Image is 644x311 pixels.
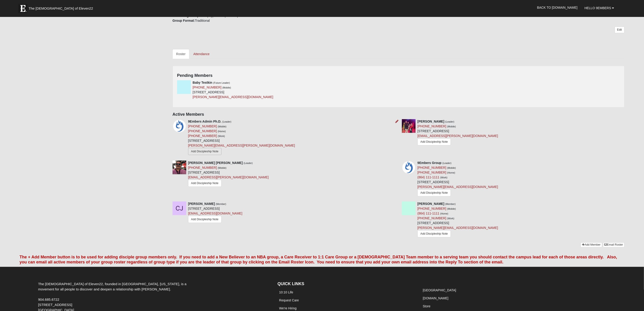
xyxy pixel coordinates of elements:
small: (Work) [447,217,454,220]
small: (Work) [440,176,447,179]
span: The [DEMOGRAPHIC_DATA] of Eleven22 [29,6,93,11]
h4: Active Members [173,112,625,117]
a: Add Discipleship Note [417,138,451,145]
a: Request Care [279,298,299,302]
small: (Future Leader) [213,81,230,84]
a: [PHONE_NUMBER] [417,171,446,174]
small: (Leader) [442,162,452,164]
a: [PHONE_NUMBER] [188,129,217,133]
small: (Mobile) [222,86,231,89]
small: (Home) [440,212,448,215]
a: [EMAIL_ADDRESS][DOMAIN_NAME] [188,212,242,215]
div: [STREET_ADDRESS] [188,201,242,224]
a: The [DEMOGRAPHIC_DATA] of Eleven22 [16,2,108,13]
a: Roster [173,49,189,59]
a: (864) 111-1111 [417,212,439,215]
small: (Member) [216,203,226,205]
div: [STREET_ADDRESS] [193,80,273,99]
strong: 9Embers Group [417,161,441,165]
a: Attendance [190,49,213,59]
div: [STREET_ADDRESS] [188,119,295,157]
small: (Mobile) [218,166,227,169]
h4: Pending Members [177,73,620,78]
a: Add Discipleship Note [417,189,451,196]
small: (Mobile) [447,166,456,169]
div: [STREET_ADDRESS] [417,201,498,239]
div: [STREET_ADDRESS] [417,161,498,198]
a: [PHONE_NUMBER] [188,166,217,169]
small: (Mobile) [447,125,456,128]
small: (Leader) [244,162,253,164]
strong: 9Embers Admin Ph.D. [188,120,222,123]
a: Add Discipleship Note [188,216,222,223]
small: (Mobile) [447,207,456,210]
a: Edit [615,27,625,33]
a: [GEOGRAPHIC_DATA] [423,288,456,292]
small: (Leader) [222,120,231,123]
strong: [PERSON_NAME] [188,202,215,206]
span: Hello 9Embers [584,6,611,10]
a: [PERSON_NAME][EMAIL_ADDRESS][DOMAIN_NAME] [193,95,273,99]
a: [PHONE_NUMBER] [193,86,222,89]
strong: Group Format: [173,19,195,22]
strong: [PERSON_NAME] [417,202,444,206]
a: [PHONE_NUMBER] [417,124,446,128]
a: Email Roster [603,242,625,247]
a: [EMAIL_ADDRESS][PERSON_NAME][DOMAIN_NAME] [188,175,269,179]
a: 10:10 Life [279,290,293,294]
a: Add Discipleship Note [188,148,222,155]
a: [EMAIL_ADDRESS][PERSON_NAME][DOMAIN_NAME] [417,134,498,138]
a: [PHONE_NUMBER] [417,216,446,220]
a: Add Member [581,242,602,247]
strong: [PERSON_NAME] [417,120,444,123]
small: (Work) [218,135,225,137]
small: (Member) [445,203,456,205]
a: [PERSON_NAME][EMAIL_ADDRESS][DOMAIN_NAME] [417,185,498,189]
a: [PHONE_NUMBER] [417,166,446,169]
small: (Mobile) [218,125,227,128]
a: Add Discipleship Note [417,230,451,237]
strong: [PERSON_NAME] [PERSON_NAME] [188,161,243,165]
strong: Baby Testkin [193,81,212,84]
a: [PHONE_NUMBER] [188,134,217,138]
div: [STREET_ADDRESS] [417,119,498,147]
a: Back to [DOMAIN_NAME] [534,2,581,13]
a: [PHONE_NUMBER] [417,207,446,210]
a: [DOMAIN_NAME] [423,296,449,300]
a: [PHONE_NUMBER] [188,124,217,128]
small: (Home) [218,130,226,133]
a: Hello 9Embers [581,2,618,14]
div: [STREET_ADDRESS] [188,161,269,188]
a: [PERSON_NAME][EMAIL_ADDRESS][PERSON_NAME][DOMAIN_NAME] [188,144,295,147]
h4: QUICK LINKS [278,282,414,287]
a: [PERSON_NAME][EMAIL_ADDRESS][DOMAIN_NAME] [417,226,498,230]
a: (864) 111-1111 [417,175,439,179]
font: The + Add Member button is to be used for adding disciple group members only. If you need to add ... [19,255,617,264]
a: Add Discipleship Note [188,180,222,187]
img: Eleven22 logo [18,4,27,13]
small: (Leader) [445,120,455,123]
small: (Home) [447,171,455,174]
